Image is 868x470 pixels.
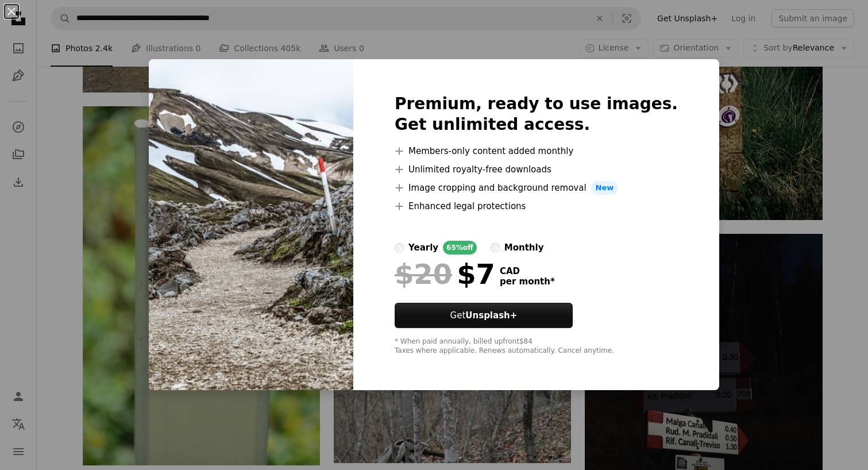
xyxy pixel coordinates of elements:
button: GetUnsplash+ [395,303,573,328]
li: Unlimited royalty-free downloads [395,163,678,176]
img: premium_photo-1664298719877-5960a500fcaa [149,59,353,390]
div: 65% off [443,241,477,255]
div: monthly [504,241,544,255]
span: per month * [500,276,555,287]
span: $20 [395,259,452,289]
div: $7 [395,259,495,289]
div: yearly [408,241,438,255]
span: New [591,181,619,195]
h2: Premium, ready to use images. Get unlimited access. [395,94,678,135]
div: * When paid annually, billed upfront $84 Taxes where applicable. Renews automatically. Cancel any... [395,337,678,356]
span: CAD [500,266,555,276]
strong: Unsplash+ [465,310,517,321]
input: yearly65%off [395,243,404,252]
input: monthly [491,243,500,252]
li: Image cropping and background removal [395,181,678,195]
li: Enhanced legal protections [395,199,678,213]
li: Members-only content added monthly [395,144,678,158]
